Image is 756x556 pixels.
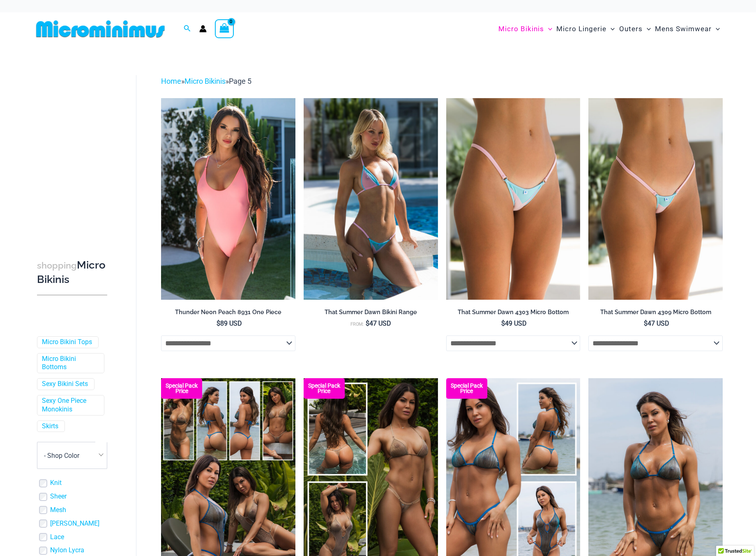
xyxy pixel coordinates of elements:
[50,506,66,515] a: Mesh
[42,338,92,347] a: Micro Bikini Tops
[446,383,487,394] b: Special Pack Price
[588,308,723,319] a: That Summer Dawn 4309 Micro Bottom
[606,18,615,39] span: Menu Toggle
[37,442,107,469] span: - Shop Color
[42,422,58,431] a: Skirts
[229,77,251,85] span: Page 5
[644,319,648,327] span: $
[37,260,77,271] span: shopping
[446,308,581,316] h2: That Summer Dawn 4303 Micro Bottom
[161,98,295,299] a: Thunder Neon Peach 8931 One Piece 01Thunder Neon Peach 8931 One Piece 03Thunder Neon Peach 8931 O...
[161,383,202,394] b: Special Pack Price
[161,308,295,319] a: Thunder Neon Peach 8931 One Piece
[50,479,62,487] a: Knit
[42,355,98,372] a: Micro Bikini Bottoms
[42,380,88,388] a: Sexy Bikini Sets
[446,308,581,319] a: That Summer Dawn 4303 Micro Bottom
[37,69,111,233] iframe: TrustedSite Certified
[304,98,438,299] img: That Summer Dawn 3063 Tri Top 4303 Micro 06
[366,319,369,327] span: $
[304,383,345,394] b: Special Pack Price
[50,533,64,542] a: Lace
[199,25,207,32] a: Account icon link
[184,77,226,85] a: Micro Bikinis
[304,98,438,299] a: That Summer Dawn 3063 Tri Top 4303 Micro 06That Summer Dawn 3063 Tri Top 4309 Micro 04That Summer...
[215,19,234,38] a: View Shopping Cart, empty
[501,319,505,327] span: $
[50,492,67,501] a: Sheer
[588,98,723,299] img: That Summer Dawn 4309 Micro 02
[544,18,552,39] span: Menu Toggle
[161,77,251,85] span: » »
[50,546,84,555] a: Nylon Lycra
[44,452,79,460] span: - Shop Color
[619,18,643,39] span: Outers
[304,308,438,319] a: That Summer Dawn Bikini Range
[653,16,722,41] a: Mens SwimwearMenu ToggleMenu Toggle
[304,308,438,316] h2: That Summer Dawn Bikini Range
[556,18,606,39] span: Micro Lingerie
[161,98,295,299] img: Thunder Neon Peach 8931 One Piece 01
[495,15,723,43] nav: Site Navigation
[617,16,653,41] a: OutersMenu ToggleMenu Toggle
[161,308,295,316] h2: Thunder Neon Peach 8931 One Piece
[712,18,720,39] span: Menu Toggle
[184,24,191,34] a: Search icon link
[42,397,98,414] a: Sexy One Piece Monokinis
[217,319,220,327] span: $
[217,319,242,327] bdi: 89 USD
[588,98,723,299] a: That Summer Dawn 4309 Micro 02That Summer Dawn 4309 Micro 01That Summer Dawn 4309 Micro 01
[655,18,712,39] span: Mens Swimwear
[50,519,99,528] a: [PERSON_NAME]
[644,319,669,327] bdi: 47 USD
[366,319,391,327] bdi: 47 USD
[554,16,617,41] a: Micro LingerieMenu ToggleMenu Toggle
[446,98,581,299] img: That Summer Dawn 4303 Micro 01
[588,308,723,316] h2: That Summer Dawn 4309 Micro Bottom
[501,319,527,327] bdi: 49 USD
[37,442,107,469] span: - Shop Color
[161,77,181,85] a: Home
[446,98,581,299] a: That Summer Dawn 4303 Micro 01That Summer Dawn 3063 Tri Top 4303 Micro 05That Summer Dawn 3063 Tr...
[33,20,168,38] img: MM SHOP LOGO FLAT
[498,18,544,39] span: Micro Bikinis
[643,18,651,39] span: Menu Toggle
[496,16,554,41] a: Micro BikinisMenu ToggleMenu Toggle
[37,258,107,287] h3: Micro Bikinis
[350,322,364,327] span: From:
